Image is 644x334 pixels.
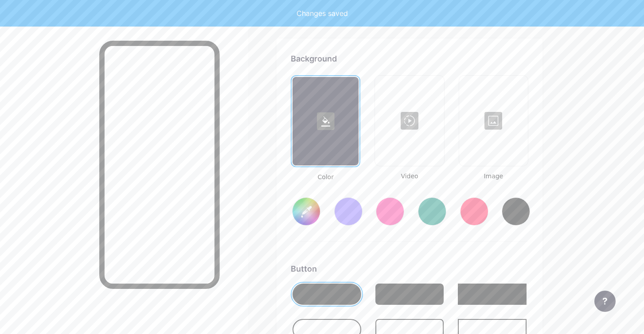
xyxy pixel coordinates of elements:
div: Background [291,53,528,65]
span: Image [459,172,528,181]
span: Color [291,173,360,182]
div: Changes saved [297,8,348,19]
span: Video [375,172,444,181]
div: Button [291,263,528,275]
